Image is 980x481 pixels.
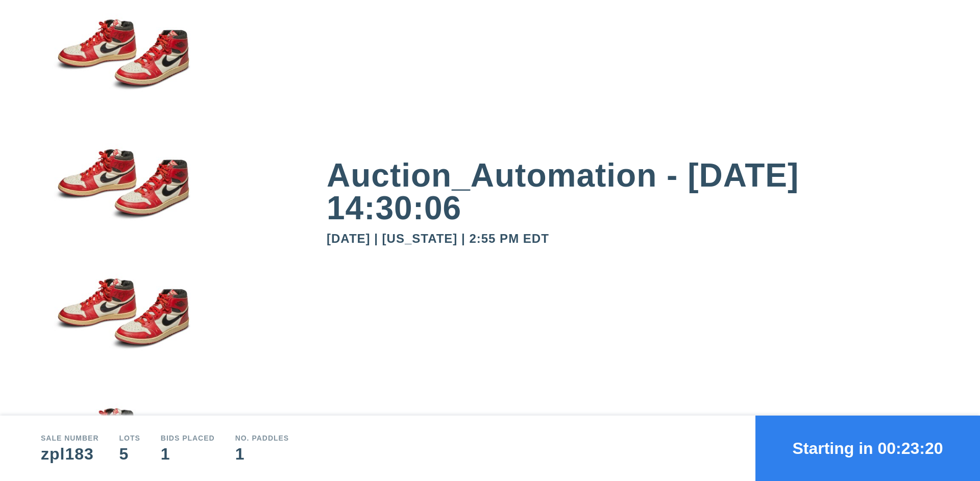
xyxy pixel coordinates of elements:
img: small [41,2,204,131]
div: Auction_Automation - [DATE] 14:30:06 [327,159,939,224]
div: Bids Placed [161,434,215,442]
img: small [41,261,204,391]
div: [DATE] | [US_STATE] | 2:55 PM EDT [327,233,939,245]
div: 5 [119,446,140,462]
div: Lots [119,434,140,442]
div: 1 [235,446,289,462]
div: 1 [161,446,215,462]
div: No. Paddles [235,434,289,442]
div: Sale number [41,434,99,442]
div: zpl183 [41,446,99,462]
img: small [41,131,204,261]
button: Starting in 00:23:20 [755,416,980,481]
